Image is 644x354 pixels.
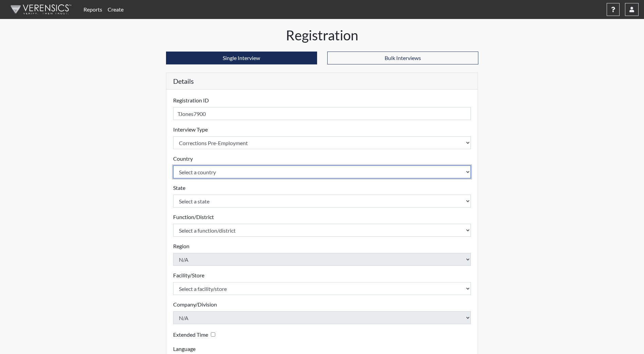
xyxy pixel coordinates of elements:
button: Single Interview [166,52,317,64]
label: Region [173,242,189,250]
h5: Details [166,73,478,90]
label: Facility/Store [173,271,204,279]
label: State [173,184,185,192]
label: Registration ID [173,96,209,104]
label: Extended Time [173,331,208,339]
input: Insert a Registration ID, which needs to be a unique alphanumeric value for each interviewee [173,107,471,120]
div: Checking this box will provide the interviewee with an accomodation of extra time to answer each ... [173,330,218,339]
button: Bulk Interviews [327,52,478,64]
label: Function/District [173,213,214,221]
a: Reports [81,3,105,16]
label: Interview Type [173,125,208,134]
h1: Registration [166,27,478,43]
a: Create [105,3,126,16]
label: Company/Division [173,300,217,309]
label: Country [173,155,193,163]
label: Language [173,345,196,353]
